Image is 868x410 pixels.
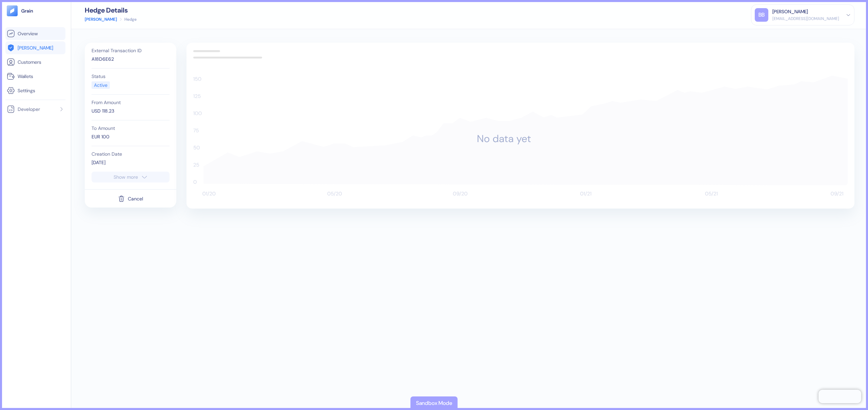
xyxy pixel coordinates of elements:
button: Cancel [118,192,143,205]
span: Developer [18,106,40,113]
div: [DATE] [92,159,170,166]
div: Sandbox Mode [416,399,452,407]
span: Overview [18,30,38,37]
span: Wallets [18,73,33,80]
iframe: Chatra live chat [818,390,861,403]
div: Show more [114,175,138,179]
div: Cancel [128,196,143,201]
div: USD 118.23 [92,108,170,115]
div: Active [94,82,107,89]
div: EUR 100 [92,133,170,140]
a: Settings [7,86,64,95]
div: A18D6E62 [92,56,170,63]
div: From Amount [92,100,170,105]
div: BB [755,8,768,22]
a: Customers [7,58,64,66]
span: Settings [18,87,35,94]
div: To Amount [92,126,170,131]
a: [PERSON_NAME] [85,16,117,22]
a: Wallets [7,72,64,80]
a: Overview [7,30,64,38]
div: [PERSON_NAME] [772,8,808,15]
button: Show more [92,172,170,182]
img: logo-tablet-V2.svg [7,5,18,16]
div: Status [92,74,170,79]
div: External Transaction ID [92,48,170,53]
span: Customers [18,59,41,65]
a: [PERSON_NAME] [7,44,64,52]
img: logo [21,8,34,13]
div: Hedge Details [85,7,137,14]
div: Creation Date [92,152,170,156]
div: [EMAIL_ADDRESS][DOMAIN_NAME] [772,16,839,22]
span: [PERSON_NAME] [18,44,53,51]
